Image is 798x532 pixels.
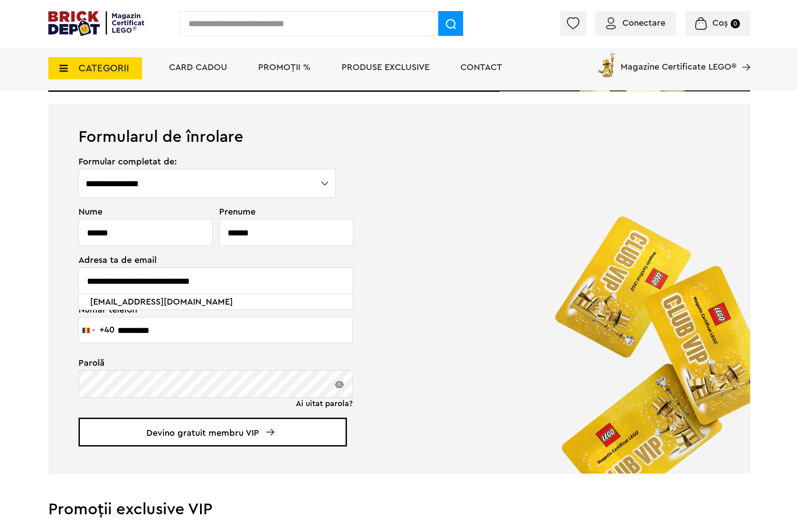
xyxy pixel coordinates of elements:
h2: Promoții exclusive VIP [48,501,750,517]
a: PROMOȚII % [258,63,311,72]
span: Conectare [622,19,665,27]
a: Magazine Certificate LEGO® [736,51,750,60]
span: Devino gratuit membru VIP [79,418,347,446]
li: [EMAIL_ADDRESS][DOMAIN_NAME] [87,294,346,309]
a: Ai uitat parola? [296,399,353,408]
a: Conectare [606,19,665,27]
span: Adresa ta de email [79,256,337,265]
span: Coș [712,19,728,27]
a: Produse exclusive [342,63,429,72]
span: Prenume [219,207,337,216]
span: CATEGORII [79,63,129,73]
h1: Formularul de înrolare [48,104,750,145]
a: Card Cadou [169,63,227,72]
img: vip_page_image [540,201,750,473]
div: +40 [99,325,114,334]
img: Arrow%20-%20Down.svg [266,429,274,435]
span: Magazine Certificate LEGO® [621,51,736,71]
span: Parolă [79,359,337,368]
button: Selected country [79,317,114,343]
a: Contact [460,63,502,72]
span: Nume [79,207,208,216]
span: Formular completat de: [79,157,337,166]
small: 0 [731,19,740,28]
